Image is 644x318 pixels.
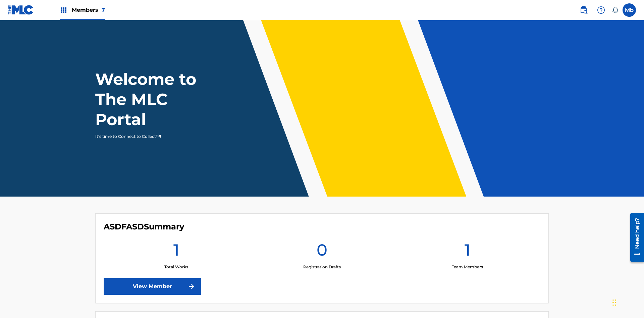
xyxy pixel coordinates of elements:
div: User Menu [623,3,636,17]
h1: 1 [173,240,179,264]
h1: 1 [465,240,471,264]
div: Drag [612,293,616,313]
span: 7 [102,7,105,13]
iframe: Chat Widget [610,286,644,318]
a: View Member [104,278,201,295]
img: Top Rightsholders [60,6,68,14]
h1: Welcome to The MLC Portal [95,69,221,129]
img: search [580,6,588,14]
p: Team Members [452,264,483,270]
img: help [597,6,605,14]
p: Total Works [164,264,188,270]
p: Registration Drafts [303,264,341,270]
span: Members [72,6,105,14]
h1: 0 [317,240,327,264]
div: Help [594,3,608,17]
p: It's time to Connect to Collect™! [95,134,212,140]
h4: ASDFASD [104,222,184,232]
img: MLC Logo [8,5,34,15]
div: Notifications [612,7,619,13]
img: f7272a7cc735f4ea7f67.svg [187,282,196,290]
a: Public Search [577,3,590,17]
iframe: Resource Center [625,210,644,265]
